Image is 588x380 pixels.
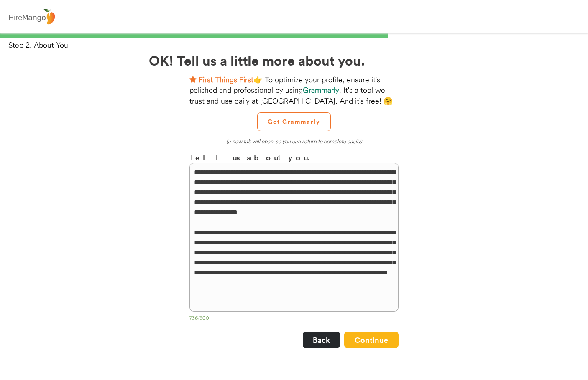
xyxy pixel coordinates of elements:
div: 👉 To optimize your profile, ensure it's polished and professional by using . It's a tool we trust... [189,74,399,106]
em: (a new tab will open, so you can return to complete easily) [226,138,362,144]
button: Continue [344,332,399,348]
div: 736/500 [189,315,399,323]
h2: OK! Tell us a little more about you. [149,50,440,70]
div: Step 2. About You [8,40,588,50]
img: logo%20-%20hiremango%20gray.png [6,7,57,27]
strong: Grammarly [303,85,339,95]
button: Back [303,332,340,348]
strong: First Things First [199,75,253,84]
button: Get Grammarly [257,112,331,131]
div: 66% [2,33,586,38]
h3: Tell us about you. [189,151,399,163]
